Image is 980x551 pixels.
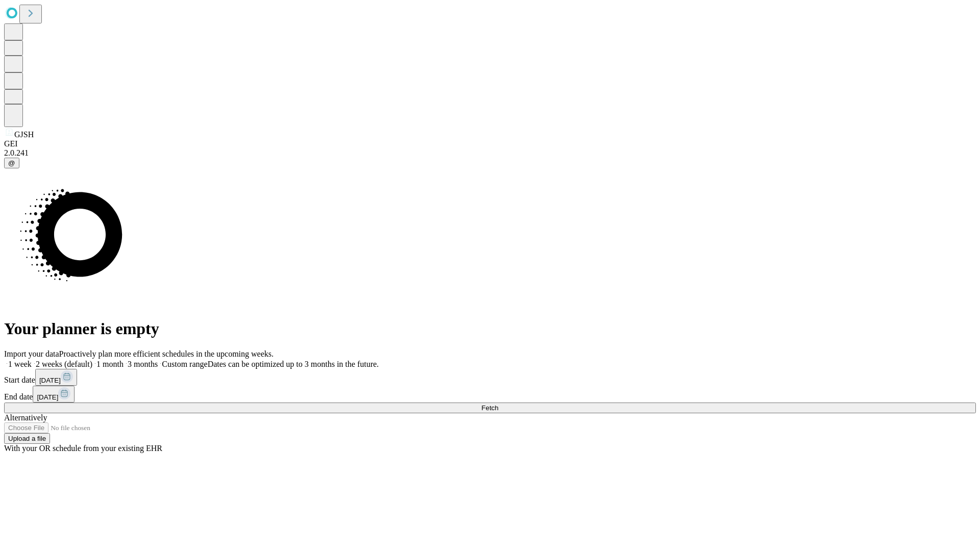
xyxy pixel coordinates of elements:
button: Upload a file [4,433,50,444]
span: Fetch [481,404,498,412]
div: GEI [4,139,976,148]
span: GJSH [14,130,34,139]
span: Dates can be optimized up to 3 months in the future. [208,360,379,368]
span: 1 month [96,360,124,368]
h1: Your planner is empty [4,319,976,338]
span: Custom range [162,360,207,368]
button: [DATE] [35,369,77,386]
button: @ [4,158,19,168]
span: 3 months [128,360,158,368]
span: Proactively plan more efficient schedules in the upcoming weeks. [59,349,274,358]
span: 2 weeks (default) [36,360,92,368]
div: Start date [4,369,976,386]
div: End date [4,386,976,403]
span: 1 week [8,360,32,368]
span: Alternatively [4,413,47,422]
span: With your OR schedule from your existing EHR [4,444,162,453]
button: Fetch [4,403,976,413]
span: [DATE] [39,377,61,384]
div: 2.0.241 [4,148,976,158]
span: @ [8,159,15,167]
span: [DATE] [37,393,58,401]
button: [DATE] [33,386,75,403]
span: Import your data [4,349,59,358]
